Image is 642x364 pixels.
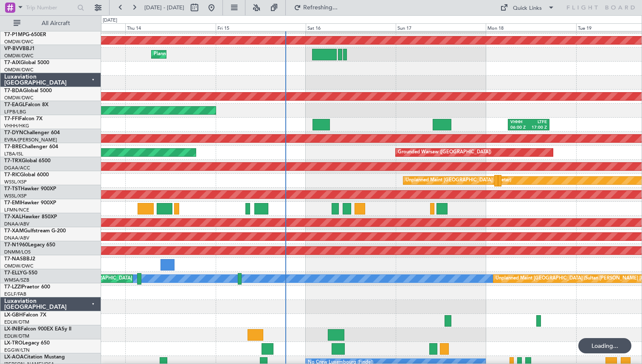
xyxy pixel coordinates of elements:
span: LX-INB [4,327,21,332]
a: EGLF/FAB [4,291,26,297]
a: EGGW/LTN [4,347,30,353]
input: Trip Number [26,1,75,14]
span: LX-TRO [4,341,23,346]
div: Sun 17 [396,23,486,31]
a: T7-AIXGlobal 5000 [4,60,49,65]
a: T7-XALHawker 850XP [4,214,57,220]
span: T7-LZZI [4,285,22,290]
a: DNMM/LOS [4,249,31,255]
div: 06:00 Z [510,125,529,131]
span: T7-DYN [4,130,23,135]
a: T7-BDAGlobal 5000 [4,88,52,93]
span: T7-AIX [4,60,20,65]
span: All Aircraft [22,20,90,26]
a: WSSL/XSP [4,193,27,199]
a: EVRA/[PERSON_NAME] [4,137,57,143]
span: T7-BDA [4,88,23,93]
div: Grounded Warsaw ([GEOGRAPHIC_DATA]) [398,146,491,159]
a: T7-TSTHawker 900XP [4,186,56,192]
button: All Aircraft [9,17,92,30]
a: VHHH/HKG [4,123,29,129]
a: T7-ELLYG-550 [4,271,37,276]
div: Loading... [578,338,631,353]
a: LX-TROLegacy 650 [4,341,50,346]
div: Fri 15 [216,23,306,31]
a: T7-DYNChallenger 604 [4,130,60,135]
a: WSSL/XSP [4,179,27,185]
button: Quick Links [496,1,559,14]
a: EDLW/DTM [4,319,29,325]
div: Unplanned Maint [GEOGRAPHIC_DATA] (Seletar) [405,174,511,187]
a: T7-TRXGlobal 6500 [4,158,51,164]
a: T7-EMIHawker 900XP [4,200,56,206]
a: OMDW/DWC [4,263,34,269]
a: T7-FFIFalcon 7X [4,116,42,121]
a: T7-EAGLFalcon 8X [4,102,48,107]
span: T7-BRE [4,144,22,150]
span: T7-P1MP [4,32,25,37]
a: VP-BVVBBJ1 [4,46,35,51]
div: 17:00 Z [529,125,547,131]
a: T7-XAMGulfstream G-200 [4,229,66,234]
a: LX-GBHFalcon 7X [4,313,46,318]
div: VHHH [510,119,529,125]
span: T7-NAS [4,257,23,262]
a: LFMN/NCE [4,207,29,213]
div: Mon 18 [486,23,576,31]
a: EDLW/DTM [4,333,29,339]
span: T7-EAGL [4,102,25,107]
span: T7-TST [4,186,21,192]
div: LTFE [529,119,547,125]
a: OMDW/DWC [4,67,34,73]
a: OMDW/DWC [4,53,34,59]
span: LX-AOA [4,355,24,360]
a: LFPB/LBG [4,109,26,115]
div: Sat 16 [306,23,396,31]
a: T7-NASBBJ2 [4,257,35,262]
a: DNAA/ABV [4,235,29,241]
span: Refreshing... [303,5,338,11]
a: T7-N1960Legacy 650 [4,243,55,248]
span: T7-FFI [4,116,19,121]
span: T7-XAL [4,214,22,220]
a: T7-RICGlobal 6000 [4,172,49,178]
a: LX-INBFalcon 900EX EASy II [4,327,71,332]
div: Quick Links [513,4,542,13]
a: T7-LZZIPraetor 600 [4,285,50,290]
a: T7-BREChallenger 604 [4,144,58,150]
a: T7-P1MPG-650ER [4,32,46,37]
span: T7-RIC [4,172,20,178]
a: OMDW/DWC [4,39,34,45]
div: Planned Maint Dubai (Al Maktoum Intl) [154,48,237,61]
a: OMDW/DWC [4,95,34,101]
span: T7-N1960 [4,243,28,248]
span: VP-BVV [4,46,23,51]
button: Refreshing... [290,1,341,14]
span: T7-ELLY [4,271,23,276]
a: DNAA/ABV [4,221,29,227]
span: [DATE] - [DATE] [144,4,184,11]
span: T7-EMI [4,200,21,206]
div: [DATE] [103,17,117,24]
span: LX-GBH [4,313,23,318]
a: WMSA/SZB [4,277,29,283]
a: DGAA/ACC [4,165,30,171]
a: LX-AOACitation Mustang [4,355,65,360]
span: T7-XAM [4,229,24,234]
div: Thu 14 [125,23,215,31]
span: T7-TRX [4,158,22,164]
a: LTBA/ISL [4,151,23,157]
